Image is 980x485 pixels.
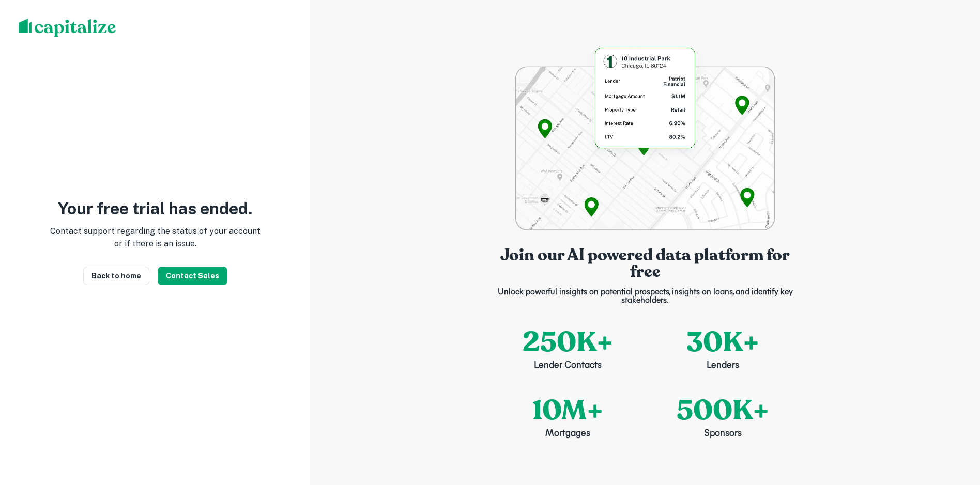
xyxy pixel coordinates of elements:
p: Unlock powerful insights on potential prospects, insights on loans, and identify key stakeholders. [490,288,800,305]
a: Back to home [83,267,149,285]
button: Contact Sales [158,267,227,285]
img: login-bg [515,44,774,230]
p: Your free trial has ended. [58,200,252,217]
p: Mortgages [545,427,590,441]
p: Lender Contacts [534,359,602,373]
p: Join our AI powered data platform for free [490,247,800,280]
p: 500K+ [677,389,769,431]
p: Contact support regarding the status of your account or if there is an issue. [50,225,261,250]
p: Lenders [707,359,739,373]
p: 10M+ [532,389,603,431]
p: Sponsors [704,427,742,441]
p: 30K+ [686,321,759,363]
img: capitalize-logo.png [19,19,116,37]
p: 250K+ [523,321,613,363]
iframe: Chat Widget [928,402,980,452]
